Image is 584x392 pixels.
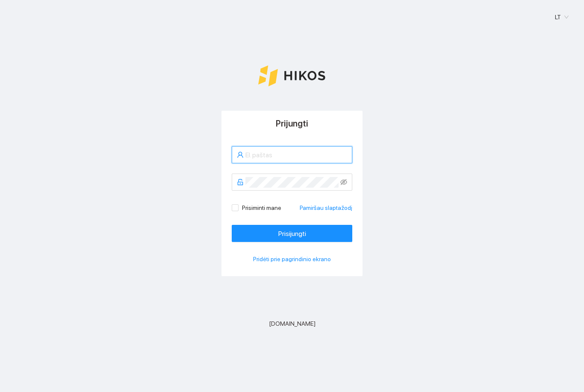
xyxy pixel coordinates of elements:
[269,319,316,328] span: [DOMAIN_NAME]
[278,228,306,239] span: Prisijungti
[340,179,347,186] span: eye-invisible
[253,254,331,264] span: Pridėti prie pagrindinio ekrano
[276,118,308,129] span: Prijungti
[555,11,569,24] span: LT
[237,151,244,158] span: user
[237,179,244,186] span: unlock
[239,203,285,212] span: Prisiminti mane
[245,150,347,160] input: El. paštas
[232,225,352,242] button: Prisijungti
[232,252,352,266] button: Pridėti prie pagrindinio ekrano
[300,203,352,212] a: Pamiršau slaptažodį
